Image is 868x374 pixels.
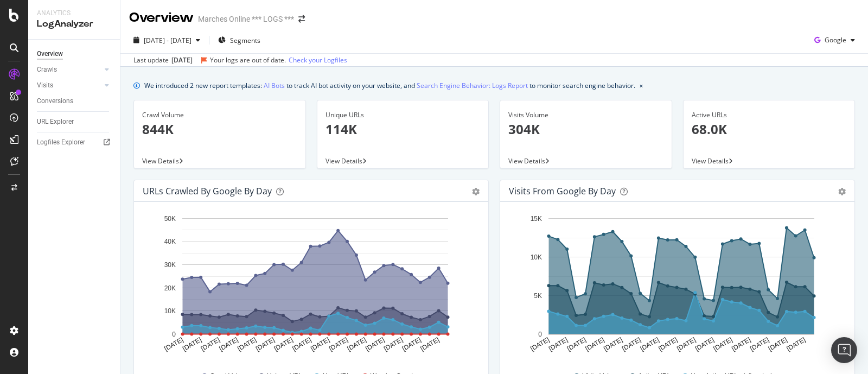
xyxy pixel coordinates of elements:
[164,284,176,292] text: 20K
[210,55,286,65] div: Your logs are out of date.
[566,336,588,353] text: [DATE]
[730,336,752,353] text: [DATE]
[133,55,347,65] div: Last update
[142,120,297,138] p: 844K
[509,211,841,362] svg: A chart.
[637,78,646,93] button: close banner
[133,80,855,91] div: info banner
[37,64,57,75] div: Crawls
[230,36,260,45] span: Segments
[144,80,635,91] div: We introduced 2 new report templates: to track AI bot activity on your website, and to monitor se...
[37,48,112,60] a: Overview
[143,186,272,196] div: URLs Crawled by Google by day
[236,336,258,353] text: [DATE]
[767,336,789,353] text: [DATE]
[37,64,101,75] a: Crawls
[200,336,221,353] text: [DATE]
[214,31,265,49] button: Segments
[508,110,663,120] div: Visits Volume
[144,36,192,45] span: [DATE] - [DATE]
[657,336,679,353] text: [DATE]
[254,336,276,353] text: [DATE]
[810,31,859,49] button: Google
[531,253,542,261] text: 10K
[171,55,193,65] div: [DATE]
[749,336,770,353] text: [DATE]
[37,116,74,128] div: URL Explorer
[291,336,312,353] text: [DATE]
[172,331,176,338] text: 0
[325,110,481,120] div: Unique URLs
[37,18,111,30] div: LogAnalyzer
[472,188,480,195] div: gear
[37,48,63,60] div: Overview
[531,215,542,223] text: 15K
[534,292,542,300] text: 5K
[621,336,642,353] text: [DATE]
[142,110,297,120] div: Crawl Volume
[37,137,112,148] a: Logfiles Explorer
[529,336,551,353] text: [DATE]
[419,336,441,353] text: [DATE]
[298,15,305,23] div: arrow-right-arrow-left
[786,336,807,353] text: [DATE]
[692,110,847,120] div: Active URLs
[37,80,53,91] div: Visits
[694,336,716,353] text: [DATE]
[164,215,176,223] text: 50K
[346,336,368,353] text: [DATE]
[325,156,362,166] span: View Details
[264,80,285,91] a: AI Bots
[163,336,184,353] text: [DATE]
[129,31,205,49] button: [DATE] - [DATE]
[328,336,349,353] text: [DATE]
[831,337,857,363] div: Open Intercom Messenger
[273,336,295,353] text: [DATE]
[382,336,404,353] text: [DATE]
[37,116,112,128] a: URL Explorer
[838,188,846,195] div: gear
[181,336,203,353] text: [DATE]
[325,120,481,138] p: 114K
[289,55,347,65] a: Check your Logfiles
[602,336,624,353] text: [DATE]
[712,336,734,353] text: [DATE]
[547,336,569,353] text: [DATE]
[675,336,697,353] text: [DATE]
[164,238,176,246] text: 40K
[218,336,240,353] text: [DATE]
[692,156,729,166] span: View Details
[37,137,85,148] div: Logfiles Explorer
[692,120,847,138] p: 68.0K
[508,120,663,138] p: 304K
[584,336,606,353] text: [DATE]
[37,96,112,107] a: Conversions
[143,211,475,362] svg: A chart.
[509,186,616,196] div: Visits from Google by day
[508,156,545,166] span: View Details
[164,307,176,315] text: 10K
[401,336,423,353] text: [DATE]
[37,80,101,91] a: Visits
[364,336,386,353] text: [DATE]
[37,9,111,18] div: Analytics
[129,9,194,27] div: Overview
[825,35,846,45] span: Google
[417,80,528,91] a: Search Engine Behavior: Logs Report
[309,336,331,353] text: [DATE]
[164,261,176,269] text: 30K
[639,336,661,353] text: [DATE]
[538,331,542,338] text: 0
[142,156,179,166] span: View Details
[37,96,73,107] div: Conversions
